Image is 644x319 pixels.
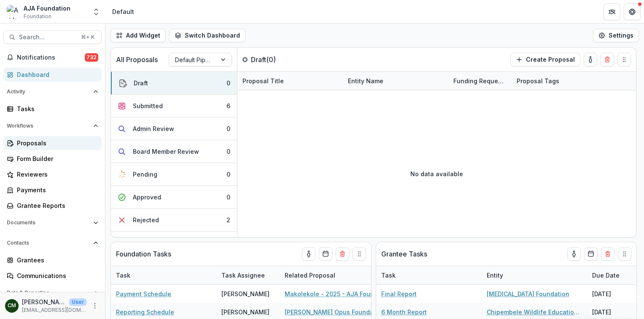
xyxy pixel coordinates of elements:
span: Workflows [7,123,90,129]
div: Proposals [17,139,95,147]
div: Related Proposal [280,266,385,284]
p: [PERSON_NAME] [22,297,66,306]
button: Calendar [319,247,332,261]
div: 0 [226,79,230,87]
a: Reviewers [3,167,102,181]
button: Delete card [601,53,614,66]
span: Search... [19,34,76,41]
div: Task [111,266,216,284]
div: Due Date [587,271,625,280]
a: Dashboard [3,68,102,82]
div: 0 [226,124,230,133]
button: Approved0 [111,186,237,209]
button: Create Proposal [510,53,580,66]
div: Pending [133,170,157,179]
div: 0 [226,193,230,202]
div: Grantees [17,256,95,264]
button: Open Contacts [3,236,102,250]
div: Task [376,266,482,284]
a: Tasks [3,102,102,116]
div: 0 [226,170,230,179]
a: Chipembele Wildlife Education Trust [487,308,582,316]
button: Rejected2 [111,209,237,232]
div: Communications [17,271,95,280]
a: Payments [3,183,102,197]
span: Contacts [7,240,90,246]
button: Delete card [336,247,349,261]
a: Final Report [381,289,417,298]
button: Add Widget [110,29,166,42]
button: Board Member Review0 [111,140,237,163]
div: Entity Name [343,72,448,90]
div: Default [112,7,134,16]
div: Proposal Tags [512,72,617,90]
span: Foundation [24,13,51,20]
div: [PERSON_NAME] [221,308,269,316]
div: Funding Requested [448,76,512,85]
div: Proposal Tags [512,76,564,85]
button: Submitted6 [111,95,237,117]
div: Entity Name [343,76,388,85]
a: Grantee Reports [3,199,102,213]
div: Entity [482,266,587,284]
div: Colleen McKenna [8,303,16,308]
a: 6 Month Report [381,308,427,316]
div: Submitted [133,101,163,110]
div: Draft [134,79,148,87]
span: 732 [85,53,98,62]
p: [EMAIL_ADDRESS][DOMAIN_NAME] [22,306,86,314]
div: Related Proposal [280,271,340,280]
button: Get Help [624,3,641,20]
button: Pending0 [111,163,237,186]
button: Partners [604,3,620,20]
p: Draft ( 0 ) [251,55,314,65]
a: [PERSON_NAME] Opus Foundation - 2025 - AJA Foundation Grant Application [285,308,380,316]
div: Board Member Review [133,147,199,156]
button: Delete card [601,247,614,261]
div: Tasks [17,104,95,113]
div: Task Assignee [216,266,280,284]
p: All Proposals [116,55,158,65]
a: Proposals [3,136,102,150]
p: Foundation Tasks [116,249,171,259]
button: Calendar [584,247,598,261]
span: Activity [7,89,90,95]
div: Reviewers [17,170,95,179]
button: Switch Dashboard [169,29,245,42]
p: Grantee Tasks [381,249,427,259]
button: Admin Review0 [111,117,237,140]
div: Admin Review [133,124,174,133]
span: Documents [7,220,90,226]
div: Proposal Title [237,72,343,90]
button: toggle-assigned-to-me [567,247,581,261]
button: Open Workflows [3,119,102,133]
button: Open Documents [3,216,102,229]
button: Open entity switcher [90,3,102,20]
div: 0 [226,147,230,156]
div: Task Assignee [216,271,270,280]
button: Open Data & Reporting [3,286,102,300]
div: 2 [226,215,230,224]
div: AJA Foundation [24,4,70,13]
div: Form Builder [17,154,95,163]
button: Open Activity [3,85,102,98]
div: [PERSON_NAME] [221,289,269,298]
button: toggle-assigned-to-me [584,53,597,66]
button: Drag [617,53,631,66]
div: Proposal Title [237,76,289,85]
div: Task [376,271,401,280]
div: Funding Requested [448,72,512,90]
button: Search... [3,30,102,44]
div: Rejected [133,215,159,224]
a: Reporting Schedule [116,308,174,316]
button: Drag [618,247,631,261]
p: User [69,298,86,306]
div: Task [111,271,135,280]
div: Entity [482,271,508,280]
